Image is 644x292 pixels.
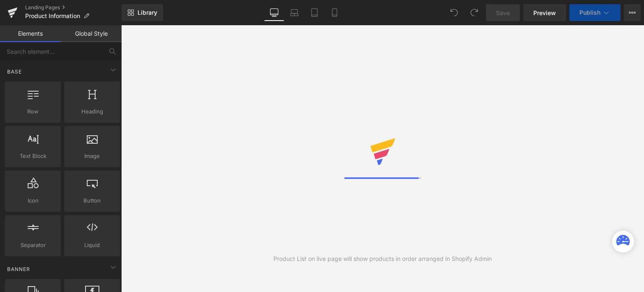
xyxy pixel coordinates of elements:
span: Icon [8,196,58,205]
span: Product Information [25,13,80,19]
span: Heading [67,107,117,116]
span: Library [138,9,157,16]
span: Banner [6,265,31,273]
a: Laptop [284,4,304,21]
span: Publish [579,9,600,16]
span: Button [67,196,117,205]
button: Undo [446,4,462,21]
button: Redo [466,4,483,21]
span: Row [8,107,58,116]
span: Base [6,68,23,76]
span: Text Block [8,152,58,160]
a: Tablet [304,4,325,21]
a: Landing Pages [25,4,122,11]
span: Image [67,152,117,160]
span: Preview [533,8,556,17]
button: More [624,4,641,21]
span: Separator [8,241,58,250]
div: Product List on live page will show products in order arranged in Shopify Admin [273,254,492,263]
span: Save [496,8,510,17]
a: New Library [122,4,163,21]
a: Global Style [61,25,122,42]
a: Desktop [264,4,284,21]
button: Publish [569,4,621,21]
span: Liquid [67,241,117,250]
a: Mobile [325,4,345,21]
a: Preview [523,4,566,21]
